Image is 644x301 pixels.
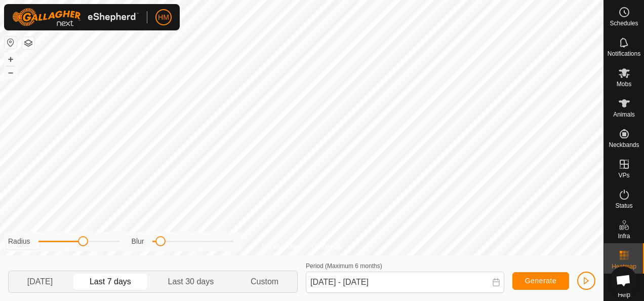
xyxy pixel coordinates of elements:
[610,267,637,294] div: Open chat
[8,236,30,247] label: Radius
[5,53,17,65] button: +
[90,276,131,288] span: Last 7 days
[618,172,629,178] span: VPs
[306,262,382,270] label: Period (Maximum 6 months)
[251,276,278,288] span: Custom
[617,81,631,87] span: Mobs
[262,242,300,251] a: Privacy Policy
[615,203,632,209] span: Status
[618,292,630,298] span: Help
[618,233,630,239] span: Infra
[5,66,17,79] button: –
[612,264,636,270] span: Heatmap
[613,111,635,118] span: Animals
[512,272,569,290] button: Generate
[12,8,139,26] img: Gallagher Logo
[27,276,53,288] span: [DATE]
[609,142,639,148] span: Neckbands
[22,37,34,49] button: Map Layers
[132,236,144,247] label: Blur
[158,12,169,23] span: HM
[525,277,556,285] span: Generate
[168,276,214,288] span: Last 30 days
[608,51,640,57] span: Notifications
[5,36,17,49] button: Reset Map
[610,20,638,26] span: Schedules
[312,242,342,251] a: Contact Us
